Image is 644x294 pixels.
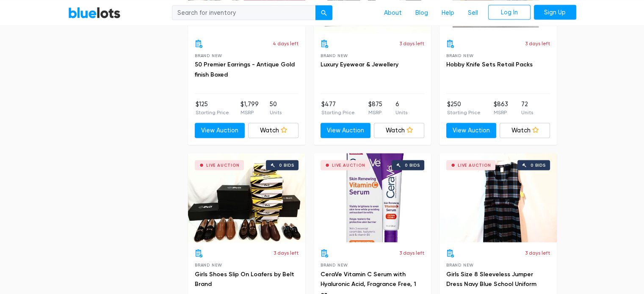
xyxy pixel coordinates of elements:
a: Watch [500,123,550,138]
li: 6 [395,100,407,117]
p: MSRP [368,109,382,116]
p: 3 days left [399,249,424,257]
p: Units [395,109,407,116]
a: Live Auction 0 bids [314,154,431,242]
a: Watch [374,123,424,138]
p: Starting Price [196,109,229,116]
a: 50 Premier Earrings - Antique Gold finish Boxed [195,61,295,78]
p: Starting Price [447,109,481,116]
p: Units [521,109,533,116]
span: Brand New [321,53,348,58]
div: 0 bids [405,163,420,168]
a: Luxury Eyewear & Jewellery [321,61,398,68]
div: Live Auction [332,163,365,168]
a: Hobby Knife Sets Retail Packs [446,61,533,68]
a: BlueLots [68,6,121,19]
p: Starting Price [321,109,355,116]
div: Live Auction [206,163,240,168]
a: View Auction [195,123,245,138]
div: 0 bids [279,163,294,168]
a: View Auction [446,123,497,138]
p: MSRP [240,109,258,116]
p: Units [270,109,282,116]
p: 4 days left [273,40,299,47]
span: Brand New [446,263,474,267]
a: Sell [461,5,485,21]
p: 3 days left [274,249,299,257]
div: Live Auction [458,163,491,168]
input: Search for inventory [172,5,316,20]
li: 72 [521,100,533,117]
p: MSRP [494,109,508,116]
li: $875 [368,100,382,117]
li: $125 [196,100,229,117]
a: Blog [409,5,435,21]
a: Sign Up [534,5,576,20]
p: 3 days left [399,40,424,47]
a: Girls Shoes Slip On Loafers by Belt Brand [195,271,294,288]
a: Live Auction 0 bids [439,154,557,242]
span: Brand New [321,263,348,267]
a: Log In [488,5,531,20]
a: Girls Size 8 Sleeveless Jumper Dress Navy Blue School Uniform [446,271,536,288]
div: 0 bids [531,163,546,168]
p: 3 days left [525,40,550,47]
span: Brand New [195,53,222,58]
li: $1,799 [240,100,258,117]
a: About [377,5,409,21]
li: $477 [321,100,355,117]
a: Help [435,5,461,21]
span: Brand New [195,263,222,267]
a: View Auction [321,123,371,138]
a: Live Auction 0 bids [188,154,305,242]
li: 50 [270,100,282,117]
a: Watch [248,123,299,138]
span: Brand New [446,53,474,58]
p: 3 days left [525,249,550,257]
li: $250 [447,100,481,117]
li: $863 [494,100,508,117]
